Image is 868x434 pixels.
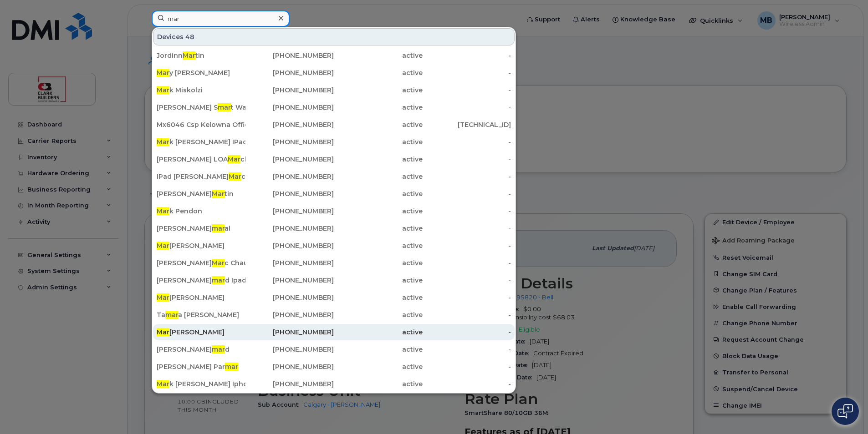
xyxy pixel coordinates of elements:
span: mar [212,345,225,353]
div: - [423,345,511,354]
div: [PHONE_NUMBER] [245,362,334,371]
span: 48 [185,32,194,41]
div: [PHONE_NUMBER] [245,276,334,285]
div: y [PERSON_NAME] [157,68,245,77]
div: active [334,293,423,302]
span: Mar [229,172,241,181]
div: active [334,241,423,250]
div: active [334,189,423,198]
div: [PERSON_NAME] d [157,345,245,354]
div: [PERSON_NAME] LOA ch 2026 [157,155,245,164]
div: active [334,310,423,319]
a: Mar[PERSON_NAME][PHONE_NUMBER]active- [153,289,515,306]
a: [PERSON_NAME] LOAMarch 2026[PHONE_NUMBER]active- [153,151,515,167]
div: [PERSON_NAME] [157,241,245,250]
div: - [423,155,511,164]
span: Mar [228,155,240,163]
div: [PHONE_NUMBER] [245,137,334,146]
a: Mar[PERSON_NAME][PHONE_NUMBER]active- [153,324,515,340]
div: active [334,345,423,354]
div: - [423,328,511,337]
a: IPad [PERSON_NAME]Marc[PHONE_NUMBER]active- [153,168,515,185]
div: [PHONE_NUMBER] [245,241,334,250]
div: active [334,137,423,146]
div: k [PERSON_NAME] Iphone [157,379,245,389]
a: Mx6046 Csp Kelowna Office (Static Ip Do Not Suspend)[PHONE_NUMBER]active[TECHNICAL_ID] [153,116,515,133]
div: [PERSON_NAME] S t Watch 2? [157,103,245,112]
a: Mar[PERSON_NAME][PHONE_NUMBER]active- [153,237,515,254]
div: active [334,51,423,60]
div: k Miskolzi [157,86,245,95]
div: active [334,68,423,77]
div: - [423,207,511,216]
div: - [423,51,511,60]
div: active [334,155,423,164]
div: - [423,276,511,285]
a: [PERSON_NAME] Parmar[PHONE_NUMBER]active- [153,358,515,375]
a: Mark [PERSON_NAME] IPad[PHONE_NUMBER]active- [153,134,515,150]
span: Mar [212,190,225,198]
div: active [334,258,423,267]
img: Open chat [837,404,853,419]
div: [PHONE_NUMBER] [245,51,334,60]
div: active [334,224,423,233]
span: mar [212,224,225,232]
a: Mark [PERSON_NAME] Iphone[PHONE_NUMBER]active- [153,376,515,392]
div: [PHONE_NUMBER] [245,328,334,337]
a: Tamara [PERSON_NAME][PHONE_NUMBER]active- [153,307,515,323]
div: - [423,189,511,198]
span: Mar [157,380,169,388]
span: Mar [157,138,169,146]
span: Mar [183,51,195,60]
div: k [PERSON_NAME] IPad [157,137,245,146]
div: [PHONE_NUMBER] [245,310,334,319]
span: mar [165,311,178,319]
div: active [334,362,423,371]
span: Mar [157,328,169,336]
span: mar [225,363,238,371]
div: [PHONE_NUMBER] [245,189,334,198]
div: [PERSON_NAME] [157,328,245,337]
span: mar [218,103,231,111]
div: [PERSON_NAME] al [157,224,245,233]
span: Mar [212,259,225,267]
div: [PERSON_NAME] d Ipad [157,276,245,285]
div: - [423,86,511,95]
div: active [334,328,423,337]
div: [PHONE_NUMBER] [245,155,334,164]
div: - [423,224,511,233]
div: Jordinn tin [157,51,245,60]
a: [PERSON_NAME]Martin[PHONE_NUMBER]active- [153,186,515,202]
div: Ta a [PERSON_NAME] [157,310,245,319]
div: [PHONE_NUMBER] [245,120,334,129]
a: [PERSON_NAME]Marc Chauvet[PHONE_NUMBER]active- [153,255,515,271]
div: Devices [153,28,515,45]
div: - [423,172,511,181]
div: [PHONE_NUMBER] [245,86,334,95]
div: active [334,86,423,95]
div: [PHONE_NUMBER] [245,224,334,233]
a: [PERSON_NAME]maral[PHONE_NUMBER]active- [153,220,515,237]
div: - [423,379,511,389]
div: [PHONE_NUMBER] [245,258,334,267]
div: - [423,310,511,319]
div: Mx6046 Csp Kelowna Office (Static Ip Do Not Suspend) [157,120,245,129]
div: [PHONE_NUMBER] [245,379,334,389]
div: [PHONE_NUMBER] [245,68,334,77]
div: - [423,293,511,302]
span: Mar [157,69,169,77]
a: [PERSON_NAME]mard[PHONE_NUMBER]active- [153,341,515,358]
div: - [423,103,511,112]
div: [PHONE_NUMBER] [245,345,334,354]
span: Mar [157,86,169,94]
div: - [423,362,511,371]
div: - [423,137,511,146]
div: [PHONE_NUMBER] [245,103,334,112]
div: active [334,276,423,285]
a: Mark Miskolzi[PHONE_NUMBER]active- [153,82,515,98]
span: Mar [157,293,169,302]
a: [PERSON_NAME]mard Ipad[PHONE_NUMBER]active- [153,272,515,288]
span: Mar [157,207,169,215]
div: - [423,68,511,77]
div: k Pendon [157,207,245,216]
